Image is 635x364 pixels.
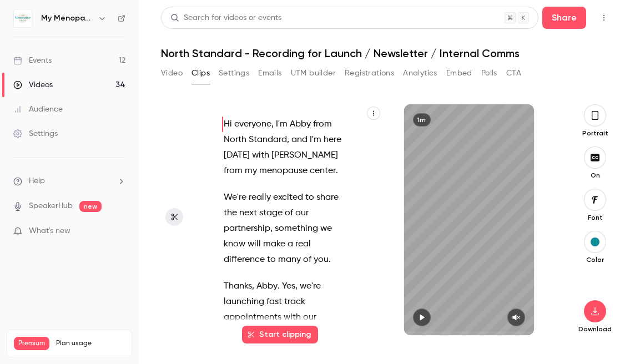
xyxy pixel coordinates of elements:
[295,279,298,294] span: ,
[288,236,293,252] span: a
[224,221,270,236] span: partnership
[252,279,254,294] span: ,
[310,163,336,179] span: center
[287,132,289,148] span: ,
[239,205,257,221] span: next
[313,117,332,132] span: from
[290,117,311,132] span: Abby
[577,325,613,333] p: Download
[316,190,339,205] span: share
[320,221,332,236] span: we
[191,64,210,82] button: Clips
[270,221,273,236] span: ,
[278,252,301,267] span: many
[224,163,243,179] span: from
[56,339,125,348] span: Plan usage
[263,236,285,252] span: make
[245,163,257,179] span: my
[29,200,73,212] a: SpeakerHub
[595,9,613,27] button: Top Bar Actions
[291,132,308,148] span: and
[506,64,521,82] button: CTA
[324,132,341,148] span: here
[273,190,303,205] span: excited
[271,148,338,163] span: [PERSON_NAME]
[224,117,232,132] span: Hi
[267,252,276,267] span: to
[242,326,318,343] button: Start clipping
[29,225,70,237] span: What's new
[224,294,264,310] span: launching
[282,279,295,294] span: Yes
[305,190,314,205] span: to
[14,9,32,27] img: My Menopause Centre
[259,163,308,179] span: menopause
[41,13,93,24] h6: My Menopause Centre
[224,252,265,267] span: difference
[252,148,269,163] span: with
[170,12,281,24] div: Search for videos or events
[275,221,318,236] span: something
[224,190,246,205] span: We're
[13,104,63,115] div: Audience
[224,279,252,294] span: Thanks
[481,64,497,82] button: Polls
[256,279,278,294] span: Abby
[161,64,183,82] button: Video
[248,236,261,252] span: will
[413,113,431,127] div: 1m
[284,294,305,310] span: track
[276,117,288,132] span: I'm
[224,148,250,163] span: [DATE]
[314,252,329,267] span: you
[13,55,52,66] div: Events
[577,213,613,222] p: Font
[79,201,102,212] span: new
[285,205,293,221] span: of
[577,255,613,264] p: Color
[112,226,125,236] iframe: Noticeable Trigger
[303,252,311,267] span: of
[14,337,49,350] span: Premium
[219,64,249,82] button: Settings
[329,252,331,267] span: .
[258,64,281,82] button: Emails
[446,64,472,82] button: Embed
[295,236,311,252] span: real
[29,175,45,187] span: Help
[13,79,53,90] div: Videos
[224,205,237,221] span: the
[234,117,271,132] span: everyone
[249,132,287,148] span: Standard
[271,117,274,132] span: ,
[224,310,281,325] span: appointments
[161,47,613,60] h1: North Standard - Recording for Launch / Newsletter / Internal Comms
[284,310,301,325] span: with
[224,132,246,148] span: North
[224,236,245,252] span: know
[403,64,437,82] button: Analytics
[345,64,394,82] button: Registrations
[303,310,316,325] span: our
[577,171,613,180] p: On
[336,163,338,179] span: .
[266,294,282,310] span: fast
[249,190,271,205] span: really
[577,129,613,138] p: Portrait
[278,279,280,294] span: .
[291,64,336,82] button: UTM builder
[295,205,309,221] span: our
[13,175,125,187] li: help-dropdown-opener
[300,279,321,294] span: we're
[310,132,321,148] span: I'm
[259,205,283,221] span: stage
[13,128,58,139] div: Settings
[542,7,586,29] button: Share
